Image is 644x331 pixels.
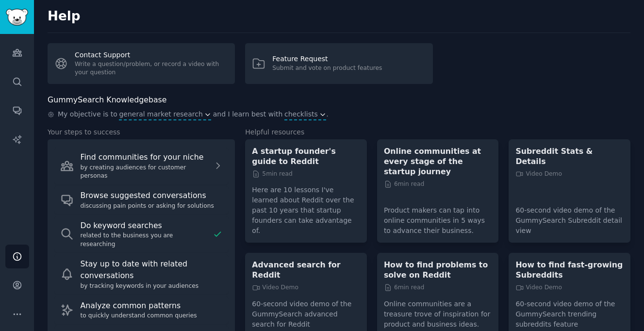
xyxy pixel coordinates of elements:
span: general market research [119,109,202,119]
span: 6 min read [384,283,424,292]
div: to quickly understand common queries [81,312,223,320]
h3: Your steps to success [48,127,235,137]
div: by creating audiences for customer personas [81,164,210,181]
div: Find communities for your niche [81,151,210,164]
a: Subreddit Stats & Details [515,146,624,166]
div: Do keyword searches [81,220,209,232]
a: Feature RequestSubmit and vote on product features [245,43,432,84]
a: Do keyword searchesrelated to the business you are researching [54,216,228,253]
div: by tracking keywords in your audiences [81,282,223,291]
a: How to find problems to solve on Reddit [384,260,492,280]
img: GummySearch logo [6,9,28,26]
span: and I learn best with [213,109,283,120]
a: Find communities for your nicheby creating audiences for customer personas [54,148,228,184]
span: Video Demo [515,170,562,179]
h3: Helpful resources [245,127,630,137]
div: Stay up to date with related conversations [81,258,223,282]
div: Feature Request [272,54,382,64]
span: Video Demo [252,283,298,292]
a: A startup founder's guide to Reddit [252,146,360,166]
h2: Help [48,9,630,24]
a: Advanced search for Reddit [252,260,360,280]
a: How to find fast-growing Subreddits [515,260,624,280]
p: 60-second video demo of the GummySearch advanced search for Reddit [252,292,360,330]
div: related to the business you are researching [81,232,209,248]
p: Product makers can tap into online communities in 5 ways to advance their business. [384,199,492,236]
p: Online communities are a treasure trove of inspiration for product and business ideas. [384,292,492,330]
a: Stay up to date with related conversationsby tracking keywords in your audiences [54,254,228,295]
button: general market research [119,109,211,119]
div: Browse suggested conversations [81,190,223,202]
a: Analyze common patternsto quickly understand common queries [54,296,228,324]
span: Video Demo [515,283,562,292]
span: My objective is to [58,109,117,120]
a: Contact SupportWrite a question/problem, or record a video with your question [48,43,235,84]
div: . [48,109,630,120]
a: Online communities at every stage of the startup journey [384,146,492,177]
p: 60-second video demo of the GummySearch Subreddit detail view [515,199,624,236]
span: 5 min read [252,170,292,179]
button: checklists [284,109,326,119]
p: Here are 10 lessons I've learned about Reddit over the past 10 years that startup founders can ta... [252,178,360,236]
div: Submit and vote on product features [272,64,382,73]
span: checklists [284,109,318,119]
a: Browse suggested conversationsdiscussing pain points or asking for solutions [54,186,228,214]
div: Analyze common patterns [81,300,223,312]
h2: GummySearch Knowledgebase [48,94,166,106]
div: discussing pain points or asking for solutions [81,202,223,211]
p: 60-second video demo of the GummySearch trending subreddits feature [515,292,624,330]
span: 6 min read [384,180,424,189]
